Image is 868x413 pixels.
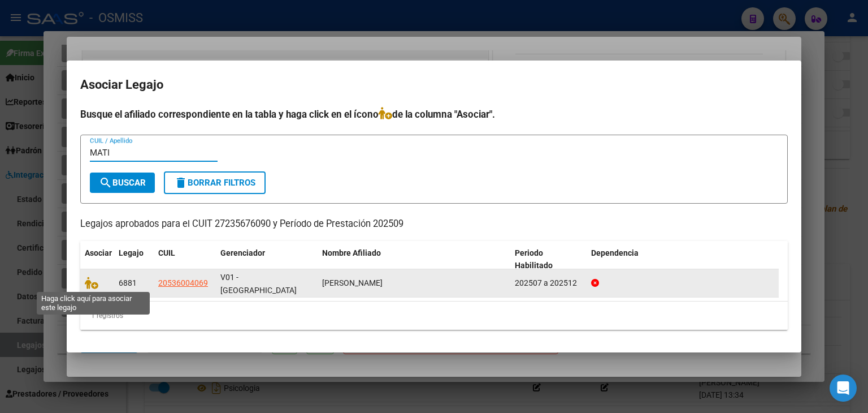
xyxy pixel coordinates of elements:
div: Open Intercom Messenger [830,375,857,402]
span: 6881 [119,278,137,287]
datatable-header-cell: Asociar [80,241,114,278]
datatable-header-cell: Dependencia [587,241,779,278]
button: Borrar Filtros [164,171,266,194]
span: Asociar [85,248,112,257]
datatable-header-cell: CUIL [154,241,216,278]
span: MATIAUDA IRALA FRANCO [322,278,383,287]
datatable-header-cell: Gerenciador [216,241,318,278]
datatable-header-cell: Periodo Habilitado [510,241,587,278]
span: V01 - [GEOGRAPHIC_DATA] [220,273,297,295]
datatable-header-cell: Nombre Afiliado [318,241,510,278]
h2: Asociar Legajo [80,74,788,96]
span: Legajo [119,248,144,257]
span: Nombre Afiliado [322,248,381,257]
span: Gerenciador [220,248,265,257]
h4: Busque el afiliado correspondiente en la tabla y haga click en el ícono de la columna "Asociar". [80,107,788,122]
span: Buscar [99,178,146,188]
mat-icon: delete [174,176,188,190]
div: 202507 a 202512 [515,277,582,290]
span: Periodo Habilitado [515,248,553,270]
span: Borrar Filtros [174,178,255,188]
p: Legajos aprobados para el CUIT 27235676090 y Período de Prestación 202509 [80,217,788,231]
datatable-header-cell: Legajo [114,241,154,278]
span: 20536004069 [158,278,208,287]
mat-icon: search [99,176,112,190]
span: Dependencia [591,248,639,257]
span: CUIL [158,248,175,257]
div: 1 registros [80,302,788,330]
button: Buscar [90,173,155,193]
